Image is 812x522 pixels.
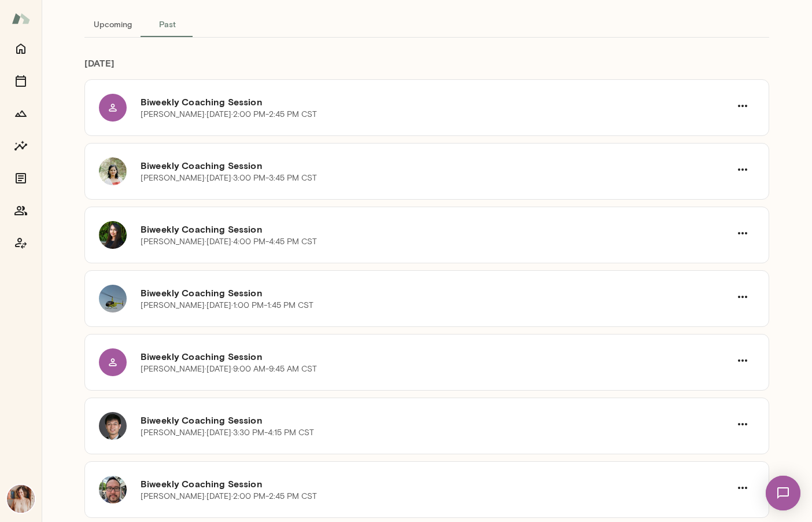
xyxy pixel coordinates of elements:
[141,286,730,300] h6: Biweekly Coaching Session
[9,69,32,93] button: Sessions
[9,102,32,125] button: Growth Plan
[12,8,30,30] img: Mento
[141,222,730,236] h6: Biweekly Coaching Session
[141,236,317,248] p: [PERSON_NAME] · [DATE] · 4:00 PM-4:45 PM CST
[9,231,32,255] button: Coach app
[141,477,730,491] h6: Biweekly Coaching Session
[9,199,32,222] button: Members
[141,413,730,427] h6: Biweekly Coaching Session
[141,491,317,502] p: [PERSON_NAME] · [DATE] · 2:00 PM-2:45 PM CST
[141,350,730,363] h6: Biweekly Coaching Session
[84,10,141,38] button: Upcoming
[7,485,35,513] img: Nancy Alsip
[9,134,32,157] button: Insights
[9,37,32,60] button: Home
[141,363,317,375] p: [PERSON_NAME] · [DATE] · 9:00 AM-9:45 AM CST
[141,95,730,109] h6: Biweekly Coaching Session
[141,300,313,311] p: [PERSON_NAME] · [DATE] · 1:00 PM-1:45 PM CST
[141,427,314,439] p: [PERSON_NAME] · [DATE] · 3:30 PM-4:15 PM CST
[141,172,317,184] p: [PERSON_NAME] · [DATE] · 3:00 PM-3:45 PM CST
[141,10,193,38] button: Past
[84,56,769,79] h6: [DATE]
[84,10,769,38] div: basic tabs example
[141,159,730,172] h6: Biweekly Coaching Session
[141,109,317,120] p: [PERSON_NAME] · [DATE] · 2:00 PM-2:45 PM CST
[9,167,32,190] button: Documents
